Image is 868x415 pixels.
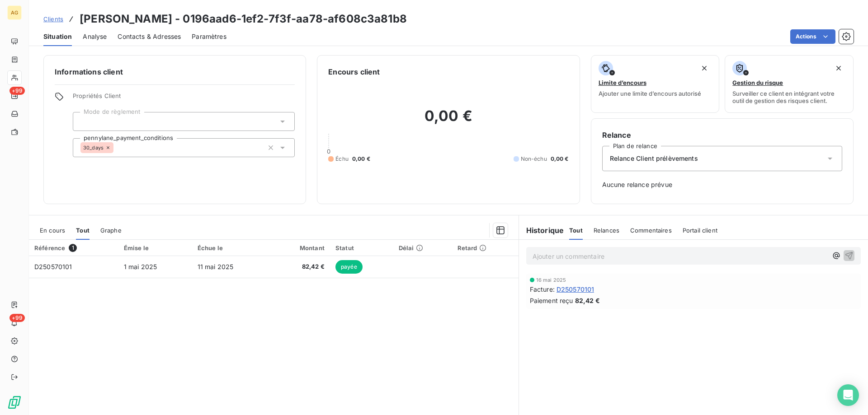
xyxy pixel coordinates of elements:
[328,66,380,77] h6: Encours client
[335,244,388,252] div: Statut
[602,180,842,189] span: Aucune relance prévue
[276,262,325,271] span: 82,42 €
[124,263,157,270] span: 1 mai 2025
[69,244,77,252] span: 1
[790,29,835,44] button: Actions
[34,263,72,270] span: D250570101
[602,130,842,140] h6: Relance
[530,284,555,294] span: Facture :
[43,32,72,41] span: Situation
[80,11,407,27] h3: [PERSON_NAME] - 0196aad6-1ef2-7f3f-aa78-af608c3a81b8
[7,5,22,20] div: AG
[198,244,265,252] div: Échue le
[73,92,295,105] span: Propriétés Client
[551,155,569,163] span: 0,00 €
[837,384,859,406] div: Open Intercom Messenger
[610,154,698,163] span: Relance Client prélèvements
[732,90,846,104] span: Surveiller ce client en intégrant votre outil de gestion des risques client.
[352,155,370,163] span: 0,00 €
[7,395,22,410] img: Logo LeanPay
[83,32,107,41] span: Analyse
[569,227,583,234] span: Tout
[599,90,701,97] span: Ajouter une limite d’encours autorisé
[276,244,325,252] div: Montant
[399,244,447,252] div: Délai
[328,107,568,134] h2: 0,00 €
[83,145,104,150] span: 30_days
[40,227,65,234] span: En cours
[530,296,573,305] span: Paiement reçu
[118,32,181,41] span: Contacts & Adresses
[732,79,783,86] span: Gestion du risque
[575,296,600,305] span: 82,42 €
[124,244,187,252] div: Émise le
[725,55,854,113] button: Gestion du risqueSurveiller ce client en intégrant votre outil de gestion des risques client.
[536,277,566,283] span: 16 mai 2025
[458,244,513,252] div: Retard
[335,155,349,163] span: Échu
[519,225,564,236] h6: Historique
[521,155,547,163] span: Non-échu
[198,263,234,270] span: 11 mai 2025
[9,87,25,95] span: +99
[591,55,720,113] button: Limite d’encoursAjouter une limite d’encours autorisé
[557,284,594,294] span: D250570101
[594,227,619,234] span: Relances
[9,314,25,322] span: +99
[43,14,63,23] a: Clients
[327,148,330,155] span: 0
[599,79,646,86] span: Limite d’encours
[192,32,226,41] span: Paramètres
[100,227,122,234] span: Graphe
[335,260,363,274] span: payée
[683,227,717,234] span: Portail client
[76,227,90,234] span: Tout
[630,227,672,234] span: Commentaires
[34,244,113,252] div: Référence
[113,144,121,152] input: Ajouter une valeur
[43,15,63,23] span: Clients
[55,66,295,77] h6: Informations client
[80,117,88,126] input: Ajouter une valeur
